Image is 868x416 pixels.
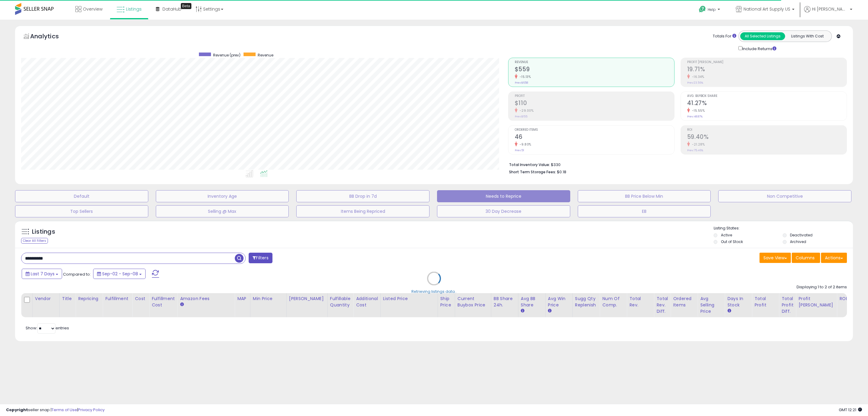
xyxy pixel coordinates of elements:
[156,205,289,217] button: Selling @ Max
[515,128,674,132] span: Ordered Items
[517,75,531,79] small: -15.13%
[437,205,570,217] button: 30 Day Decrease
[437,190,570,202] button: Needs to Reprice
[690,75,704,79] small: -16.34%
[515,81,528,85] small: Prev: $658
[509,162,550,167] b: Total Inventory Value:
[509,169,556,174] b: Short Term Storage Fees:
[804,6,852,20] a: Hi [PERSON_NAME]
[15,205,148,217] button: Top Sellers
[258,53,273,58] span: Revenue
[708,7,716,12] span: Help
[687,128,847,132] span: ROI
[181,3,191,9] div: Tooltip anchor
[411,289,457,294] div: Retrieving listings data..
[687,149,703,152] small: Prev: 75.46%
[515,115,527,118] small: Prev: $155
[687,94,847,98] span: Avg. Buybox Share
[515,61,674,64] span: Revenue
[15,190,148,202] button: Default
[734,45,784,52] div: Include Returns
[687,61,847,64] span: Profit [PERSON_NAME]
[687,81,703,85] small: Prev: 23.56%
[694,1,726,20] a: Help
[812,6,848,12] span: Hi [PERSON_NAME]
[744,6,790,12] span: National Art Supply US
[578,205,711,217] button: EB
[687,100,847,108] h2: 41.27%
[578,190,711,202] button: BB Price Below Min
[515,100,674,108] h2: $110
[557,169,566,175] span: $0.18
[296,205,429,217] button: Items Being Repriced
[690,108,705,113] small: -15.55%
[515,133,674,142] h2: 46
[156,190,289,202] button: Inventory Age
[509,161,842,168] li: $330
[785,32,830,40] button: Listings With Cost
[687,133,847,142] h2: 59.40%
[83,6,102,12] span: Overview
[296,190,429,202] button: BB Drop in 7d
[690,142,705,147] small: -21.28%
[687,66,847,74] h2: 19.71%
[740,32,785,40] button: All Selected Listings
[213,53,241,58] span: Revenue (prev)
[517,108,534,113] small: -29.00%
[718,190,851,202] button: Non Competitive
[515,94,674,98] span: Profit
[687,115,703,118] small: Prev: 48.87%
[515,149,524,152] small: Prev: 51
[699,5,706,13] i: Get Help
[126,6,142,12] span: Listings
[713,34,736,39] div: Totals For
[162,6,181,12] span: DataHub
[517,142,531,147] small: -9.80%
[515,66,674,74] h2: $559
[30,32,71,42] h5: Analytics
